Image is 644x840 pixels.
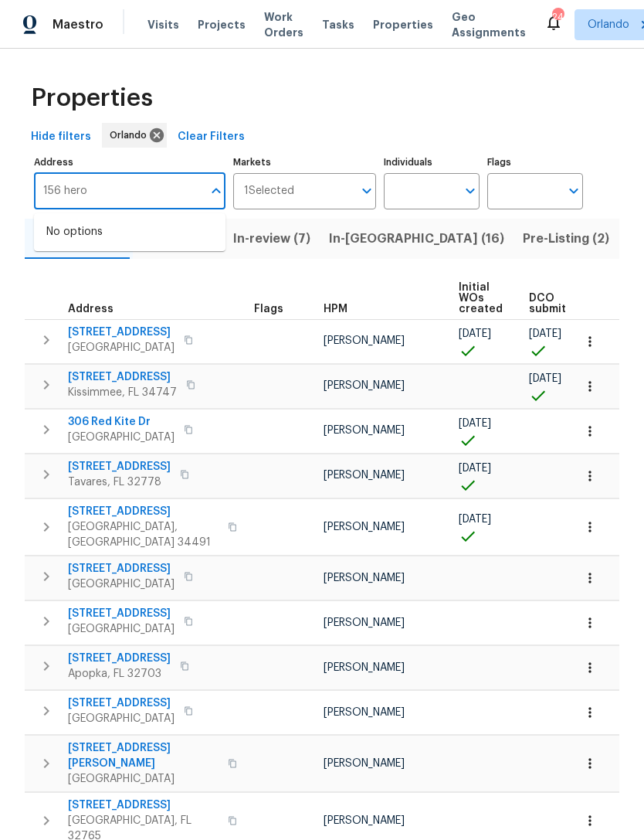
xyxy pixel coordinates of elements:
span: [PERSON_NAME] [324,522,405,532]
span: Orlando [110,128,153,143]
span: [STREET_ADDRESS] [68,606,175,621]
label: Address [34,158,225,167]
span: [DATE] [459,514,491,525]
span: [STREET_ADDRESS] [68,695,175,711]
span: [GEOGRAPHIC_DATA] [68,430,175,445]
span: [STREET_ADDRESS] [68,369,177,385]
span: 1 Selected [244,185,294,198]
span: [STREET_ADDRESS] [68,325,175,340]
span: Apopka, FL 32703 [68,666,171,682]
span: [DATE] [529,328,561,339]
label: Markets [233,158,377,167]
span: [DATE] [529,373,561,384]
span: [GEOGRAPHIC_DATA] [68,621,175,637]
span: [GEOGRAPHIC_DATA] [68,711,175,726]
span: [GEOGRAPHIC_DATA] [68,576,175,592]
span: Work Orders [264,9,303,40]
button: Open [356,180,378,202]
span: Tavares, FL 32778 [68,474,171,490]
button: Hide filters [25,123,97,151]
span: [PERSON_NAME] [324,707,405,718]
span: Hide filters [31,128,91,147]
span: Properties [31,90,153,106]
span: [STREET_ADDRESS][PERSON_NAME] [68,740,219,771]
span: Visits [147,17,179,32]
span: [GEOGRAPHIC_DATA], [GEOGRAPHIC_DATA] 34491 [68,519,219,550]
span: Tasks [322,19,354,30]
button: Open [563,180,585,202]
span: [PERSON_NAME] [324,335,405,346]
span: [PERSON_NAME] [324,573,405,583]
span: [PERSON_NAME] [324,470,405,481]
span: [PERSON_NAME] [324,662,405,673]
span: [GEOGRAPHIC_DATA] [68,340,175,355]
span: [STREET_ADDRESS] [68,797,219,813]
span: [STREET_ADDRESS] [68,651,171,666]
span: [PERSON_NAME] [324,758,405,769]
span: [DATE] [459,418,491,429]
span: Kissimmee, FL 34747 [68,385,177,400]
span: [STREET_ADDRESS] [68,459,171,474]
span: [GEOGRAPHIC_DATA] [68,771,219,787]
span: Orlando [588,17,629,32]
span: Maestro [53,17,103,32]
span: [DATE] [459,328,491,339]
button: Clear Filters [171,123,251,151]
span: [STREET_ADDRESS] [68,561,175,576]
span: [PERSON_NAME] [324,815,405,826]
div: No options [34,213,225,251]
span: In-review (7) [233,228,310,250]
span: Address [68,304,114,315]
span: HPM [324,304,347,315]
span: [STREET_ADDRESS] [68,504,219,519]
span: [PERSON_NAME] [324,425,405,436]
span: DCO submitted [529,293,585,315]
div: 24 [552,9,563,25]
span: Projects [198,17,246,32]
button: Close [205,180,227,202]
span: [PERSON_NAME] [324,380,405,391]
span: Initial WOs created [459,282,503,315]
span: Geo Assignments [452,9,526,40]
input: Search ... [34,173,202,209]
button: Open [459,180,481,202]
label: Individuals [384,158,480,167]
span: [DATE] [459,463,491,474]
span: Flags [254,304,283,315]
span: [PERSON_NAME] [324,617,405,628]
span: Properties [373,17,433,32]
span: 306 Red Kite Dr [68,414,175,430]
div: Orlando [102,123,167,148]
span: In-[GEOGRAPHIC_DATA] (16) [329,228,504,250]
span: Clear Filters [178,128,245,147]
span: Pre-Listing (2) [523,228,609,250]
label: Flags [487,158,583,167]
